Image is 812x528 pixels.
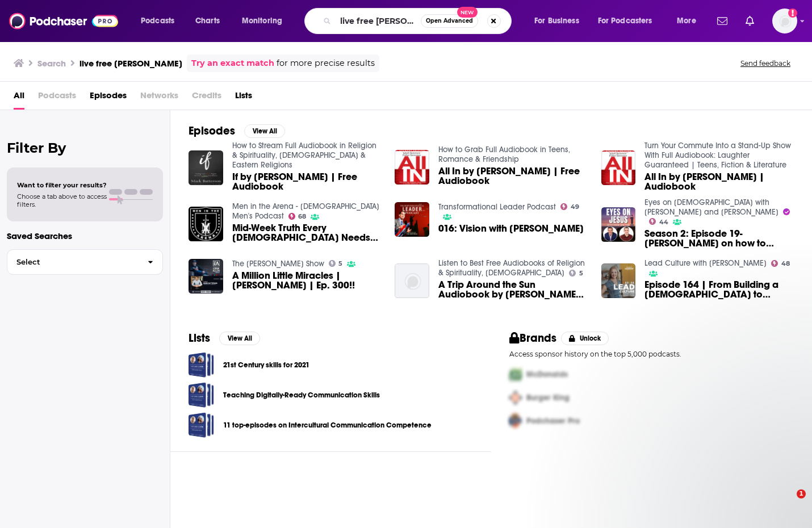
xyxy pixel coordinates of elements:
span: Podcasts [141,13,174,29]
span: for more precise results [277,57,375,70]
a: Listen to Best Free Audiobooks of Religion & Spirituality, Christianity [438,258,585,278]
a: Lead Culture with Jenni Catron [644,258,767,268]
button: Show profile menu [772,9,797,33]
a: A Trip Around the Sun Audiobook by Mark Batterson, Richard Foth, Susanna Foth Aughtmon [438,280,588,299]
a: 49 [560,203,579,210]
a: Episode 164 | From Building a Church to Building a City An Interview with Mark Batterson [601,263,636,298]
a: 11 top-episodes on Intercultural Communication Competence [189,412,214,438]
iframe: Intercom live chat [773,489,801,517]
span: If by [PERSON_NAME] | Free Audiobook [232,172,382,191]
span: 44 [659,220,668,225]
a: Show notifications dropdown [713,11,732,31]
a: Lists [235,86,252,110]
span: A Trip Around the Sun Audiobook by [PERSON_NAME], [PERSON_NAME], [PERSON_NAME] [438,280,588,299]
a: EpisodesView All [189,124,285,138]
a: How to Stream Full Audiobook in Religion & Spirituality, Buddhism & Eastern Religions [232,141,376,170]
a: Teaching Digitally-Ready Communication Skills [223,389,380,401]
img: Mid-Week Truth Every Christian Needs to Hear - Podcast Highlight: Mark Batterson EP 874 [189,207,223,241]
span: 016: Vision with [PERSON_NAME] [438,224,584,233]
span: 1 [797,489,806,498]
img: Season 2: Episode 19- Mark Batterson on how to make or break any habit in 30 days [601,207,636,242]
img: A Trip Around the Sun Audiobook by Mark Batterson, Richard Foth, Susanna Foth Aughtmon [395,263,429,298]
span: 21st Century skills for 2021 [189,352,214,378]
h2: Episodes [189,124,235,138]
img: A Million Little Miracles | Mark Batterson | Ep. 300!! [189,259,223,294]
span: Mid-Week Truth Every [DEMOGRAPHIC_DATA] Needs to Hear - Podcast Highlight: [PERSON_NAME] EP 874 [232,223,382,242]
button: Send feedback [737,58,794,68]
span: Open Advanced [426,18,473,24]
a: ListsView All [189,331,260,345]
span: 49 [571,204,579,209]
button: open menu [526,12,593,30]
a: Show notifications dropdown [741,11,759,31]
button: open menu [234,12,297,30]
a: Charts [188,12,227,30]
a: 11 top-episodes on Intercultural Communication Competence [223,419,432,431]
a: A Million Little Miracles | Mark Batterson | Ep. 300!! [232,271,382,290]
span: For Podcasters [598,13,652,29]
div: Search podcasts, credits, & more... [315,8,522,34]
span: A Million Little Miracles | [PERSON_NAME] | Ep. 300!! [232,271,382,290]
img: 016: Vision with Mark Batterson [395,202,429,237]
a: 5 [569,270,583,276]
input: Search podcasts, credits, & more... [336,12,421,30]
a: Teaching Digitally-Ready Communication Skills [189,382,214,408]
h2: Brands [509,331,556,345]
span: Podcasts [38,86,76,110]
p: Saved Searches [7,231,163,241]
span: 5 [579,271,583,276]
a: Season 2: Episode 19- Mark Batterson on how to make or break any habit in 30 days [644,229,794,248]
a: All In by Mark Batterson | Audiobook [644,172,794,191]
img: User Profile [772,9,797,33]
a: 016: Vision with Mark Batterson [438,224,584,233]
img: All In by Mark Batterson | Audiobook [601,150,636,185]
span: Monitoring [242,13,282,29]
a: Episode 164 | From Building a Church to Building a City An Interview with Mark Batterson [644,280,794,299]
h2: Lists [189,331,210,345]
img: Second Pro Logo [505,386,526,409]
a: Try an exact match [191,57,274,70]
a: Episodes [90,86,127,110]
a: Turn Your Commute Into a Stand-Up Show With Full Audiobook: Laughter Guaranteed | Teens, Fiction ... [644,141,791,170]
span: Credits [192,86,221,110]
p: Access sponsor history on the top 5,000 podcasts. [509,350,794,358]
button: open menu [133,12,189,30]
span: All In by [PERSON_NAME] | Free Audiobook [438,166,588,186]
span: Burger King [526,393,570,403]
img: If by Mark Batterson | Free Audiobook [189,150,223,185]
a: Men in the Arena - Christian Men's Podcast [232,202,379,221]
span: Season 2: Episode 19- [PERSON_NAME] on how to make or break any habit [DATE] [644,229,794,248]
h2: Filter By [7,140,163,156]
a: How to Grab Full Audiobook in Teens, Romance & Friendship [438,145,570,164]
svg: Add a profile image [788,9,797,18]
span: More [677,13,696,29]
a: 48 [771,260,790,267]
button: open menu [669,12,710,30]
img: Third Pro Logo [505,409,526,433]
a: 68 [288,213,307,220]
a: All In by Mark Batterson | Free Audiobook [438,166,588,186]
h3: live free [PERSON_NAME] [79,58,182,69]
button: Unlock [561,332,609,345]
a: All [14,86,24,110]
a: Podchaser - Follow, Share and Rate Podcasts [9,10,118,32]
a: Mid-Week Truth Every Christian Needs to Hear - Podcast Highlight: Mark Batterson EP 874 [232,223,382,242]
span: Podchaser Pro [526,416,580,426]
span: New [457,7,478,18]
span: Choose a tab above to access filters. [17,192,107,208]
span: All In by [PERSON_NAME] | Audiobook [644,172,794,191]
span: 5 [338,261,342,266]
img: First Pro Logo [505,363,526,386]
a: 21st Century skills for 2021 [223,359,309,371]
span: McDonalds [526,370,568,379]
a: 44 [649,218,668,225]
